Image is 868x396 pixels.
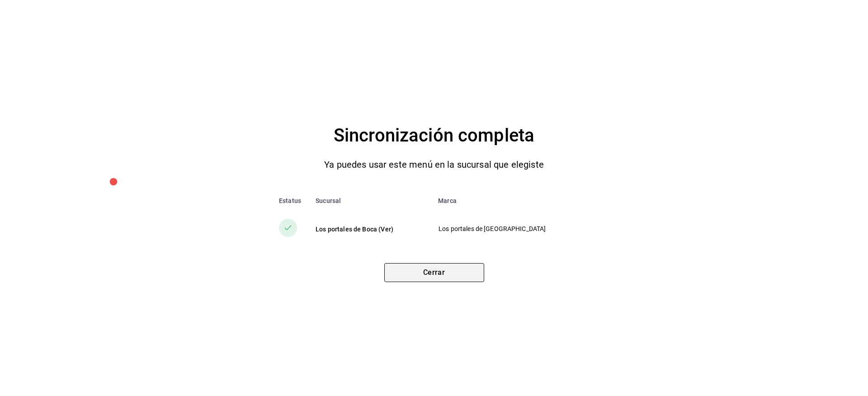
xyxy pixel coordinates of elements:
th: Marca [431,190,604,212]
p: Ya puedes usar este menú en la sucursal que elegiste [324,157,544,172]
div: Los portales de Boca (Ver) [316,225,424,234]
button: Cerrar [384,263,484,282]
h4: Sincronización completa [334,121,534,150]
th: Estatus [264,190,308,212]
th: Sucursal [308,190,431,212]
p: Los portales de [GEOGRAPHIC_DATA] [439,224,589,234]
